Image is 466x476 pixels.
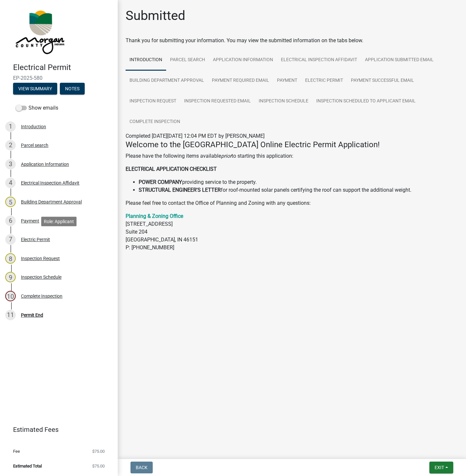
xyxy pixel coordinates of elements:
[13,464,42,468] span: Estimated Total
[60,83,85,95] button: Notes
[5,197,16,207] div: 5
[92,464,105,468] span: $75.00
[312,91,420,112] a: Inspection Scheduled to Applicant Email
[180,91,255,112] a: Inspection Requested Email
[429,462,453,473] button: Exit
[21,219,39,223] div: Payment
[21,181,79,185] div: Electrical Inspection Affidavit
[92,449,105,453] span: $75.00
[13,75,105,81] span: EP-2025-580
[126,212,458,252] p: [STREET_ADDRESS] Suite 204 [GEOGRAPHIC_DATA], IN 46151 P: [PHONE_NUMBER]
[21,237,50,242] div: Electric Permit
[5,310,16,320] div: 11
[126,152,458,160] p: Please have the following items available to starting this application:
[273,70,301,91] a: Payment
[255,91,312,112] a: Inspection Schedule
[208,70,273,91] a: Payment Required Email
[21,294,62,298] div: Complete Inspection
[139,179,182,185] strong: POWER COMPANY
[5,272,16,282] div: 9
[13,63,112,72] h4: Electrical Permit
[13,449,20,453] span: Fee
[21,200,82,204] div: Building Department Approval
[136,465,147,470] span: Back
[21,313,43,317] div: Permit End
[60,86,85,92] wm-modal-confirm: Notes
[126,70,208,91] a: Building Department Approval
[126,112,184,132] a: Complete Inspection
[126,50,166,71] a: Introduction
[5,178,16,188] div: 4
[5,291,16,301] div: 10
[126,133,265,139] span: Completed [DATE][DATE] 12:04 PM EDT by [PERSON_NAME]
[126,8,185,24] h1: Submitted
[5,423,107,436] a: Estimated Fees
[139,187,221,193] strong: STRUCTURAL ENGINEER'S LETTER
[21,275,61,279] div: Inspection Schedule
[21,256,60,261] div: Inspection Request
[13,7,66,56] img: Morgan County, Indiana
[126,91,180,112] a: Inspection Request
[166,50,209,71] a: Parcel search
[126,37,458,44] div: Thank you for submitting your information. You may view the submitted information on the tabs below.
[126,140,458,150] h4: Welcome to the [GEOGRAPHIC_DATA] Online Electric Permit Application!
[277,50,361,71] a: Electrical Inspection Affidavit
[21,124,46,129] div: Introduction
[5,253,16,264] div: 8
[347,70,418,91] a: Payment Successful Email
[126,166,217,172] strong: ELECTRICAL APPLICATION CHECKLIST
[5,159,16,169] div: 3
[13,83,57,95] button: View Summary
[209,50,277,71] a: Application Information
[21,162,69,167] div: Application Information
[126,199,458,207] p: Please feel free to contact the Office of Planning and Zoning with any questions:
[5,121,16,132] div: 1
[221,153,232,159] i: prior
[13,86,57,92] wm-modal-confirm: Summary
[5,234,16,245] div: 7
[139,186,458,194] li: for roof-mounted solar panels certifying the roof can support the additional weight.
[130,462,153,473] button: Back
[16,104,58,112] label: Show emails
[126,213,183,219] a: Planning & Zoning Office
[41,217,77,226] div: Role: Applicant
[5,216,16,226] div: 6
[139,178,458,186] li: providing service to the property.
[361,50,438,71] a: Application Submitted Email
[21,143,48,148] div: Parcel search
[301,70,347,91] a: Electric Permit
[5,140,16,150] div: 2
[435,465,444,470] span: Exit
